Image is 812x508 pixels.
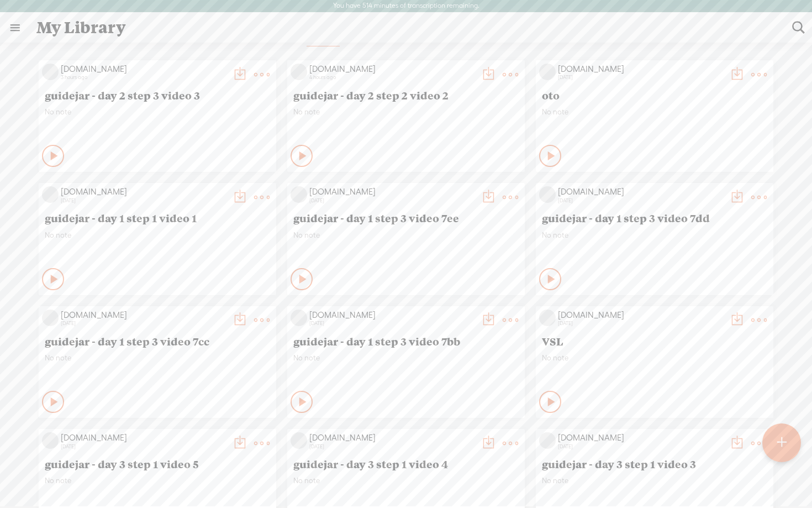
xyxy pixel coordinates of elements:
[291,310,307,326] img: videoLoading.png
[45,88,270,102] span: guidejar - day 2 step 3 video 3
[293,457,519,470] span: guidejar - day 3 step 1 video 4
[293,107,519,117] span: No note
[309,443,475,450] div: [DATE]
[539,186,556,203] img: videoLoading.png
[542,353,767,363] span: No note
[291,186,307,203] img: videoLoading.png
[542,211,767,224] span: guidejar - day 1 step 3 video 7dd
[309,186,475,197] div: [DOMAIN_NAME]
[61,432,226,443] div: [DOMAIN_NAME]
[309,320,475,327] div: [DATE]
[42,186,59,203] img: videoLoading.png
[45,476,270,485] span: No note
[293,476,519,485] span: No note
[333,2,479,11] label: You have 514 minutes of transcription remaining.
[309,197,475,204] div: [DATE]
[558,197,724,204] div: [DATE]
[539,310,556,326] img: videoLoading.png
[293,231,519,240] span: No note
[558,320,724,327] div: [DATE]
[61,310,226,321] div: [DOMAIN_NAME]
[542,334,767,348] span: VSL
[61,64,226,75] div: [DOMAIN_NAME]
[61,74,226,81] div: 3 hours ago
[558,64,724,75] div: [DOMAIN_NAME]
[542,457,767,470] span: guidejar - day 3 step 1 video 3
[61,197,226,204] div: [DATE]
[542,231,767,240] span: No note
[45,334,270,348] span: guidejar - day 1 step 3 video 7cc
[309,74,475,81] div: 4 hours ago
[29,13,784,42] div: My Library
[61,443,226,450] div: [DATE]
[293,334,519,348] span: guidejar - day 1 step 3 video 7bb
[61,320,226,327] div: [DATE]
[539,432,556,449] img: videoLoading.png
[539,64,556,80] img: videoLoading.png
[45,107,270,117] span: No note
[45,457,270,470] span: guidejar - day 3 step 1 video 5
[309,432,475,443] div: [DOMAIN_NAME]
[291,432,307,449] img: videoLoading.png
[558,432,724,443] div: [DOMAIN_NAME]
[45,231,270,240] span: No note
[42,432,59,449] img: videoLoading.png
[293,88,519,102] span: guidejar - day 2 step 2 video 2
[558,310,724,321] div: [DOMAIN_NAME]
[542,107,767,117] span: No note
[542,88,767,102] span: oto
[42,310,59,326] img: videoLoading.png
[291,64,307,80] img: videoLoading.png
[45,211,270,224] span: guidejar - day 1 step 1 video 1
[42,64,59,80] img: videoLoading.png
[542,476,767,485] span: No note
[293,211,519,224] span: guidejar - day 1 step 3 video 7ee
[309,64,475,75] div: [DOMAIN_NAME]
[61,186,226,197] div: [DOMAIN_NAME]
[558,186,724,197] div: [DOMAIN_NAME]
[558,74,724,81] div: [DATE]
[309,310,475,321] div: [DOMAIN_NAME]
[558,443,724,450] div: [DATE]
[293,353,519,363] span: No note
[45,353,270,363] span: No note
